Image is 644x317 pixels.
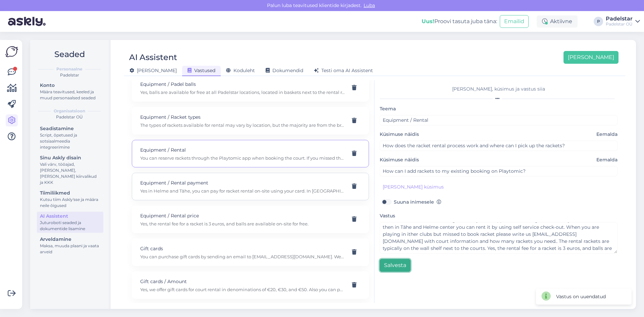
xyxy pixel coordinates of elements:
[132,107,369,135] div: Equipment / Racket typesThe types of rackets available for rental may vary by location, but the m...
[40,243,100,255] div: Maksa, muuda plaani ja vaata arveid
[380,141,618,151] input: Näide kliendi küsimusest
[422,18,434,24] b: Uus!
[380,115,618,125] input: Lisa teema
[140,286,344,293] p: Yes, we offer gift cards for court rental in denominations of €20, €30, and €50. Also you can pur...
[596,156,618,163] span: Eemalda
[40,236,100,243] div: Arveldamine
[380,156,618,163] label: Küsimuse näidis
[380,259,411,272] button: Salvesta
[5,45,18,58] img: Askly Logo
[36,72,103,78] div: Padelstar
[380,166,618,176] input: Näide kliendi küsimusest
[380,212,398,219] label: Vastus
[140,212,344,219] p: Equipment / Rental price
[140,146,344,154] p: Equipment / Rental
[40,161,100,186] div: Vali värv, tööajad, [PERSON_NAME], [PERSON_NAME] kiirvalikud ja KKK
[40,154,100,161] div: Sinu Askly disain
[129,67,177,73] span: [PERSON_NAME]
[56,66,83,72] b: Personaalne
[606,21,633,27] div: Padelstar OÜ
[187,67,215,73] span: Vastused
[140,245,344,252] p: Gift cards
[40,82,100,89] div: Konto
[140,221,344,227] p: Yes, the rental fee for a racket is 3 euros, and balls are available on-site for free.
[140,155,344,161] p: You can reserve rackets through the Playtomic app when booking the court. If you missed that then...
[422,17,497,25] div: Proovi tasuta juba täna:
[40,190,100,197] div: Tiimiliikmed
[132,239,369,266] div: Gift cardsYou can purchase gift cards by sending an email to [EMAIL_ADDRESS][DOMAIN_NAME]. We wil...
[563,51,619,64] button: [PERSON_NAME]
[132,173,369,200] div: Equipment / Rental paymentYes in Helme and Tähe, you can pay for racket rental on-site using your...
[380,182,447,192] button: [PERSON_NAME] küsimus
[226,67,255,73] span: Koduleht
[556,293,606,300] div: Vastus on uuendatud
[537,15,578,28] div: Aktiivne
[37,212,103,233] a: AI AssistentJuturoboti seaded ja dokumentide lisamine
[37,81,103,102] a: KontoMäära teavitused, keeled ja muud personaalsed seaded
[132,206,369,233] div: Equipment / Rental priceYes, the rental fee for a racket is 3 euros, and balls are available on-s...
[140,278,344,285] p: Gift cards / Amount
[394,198,441,206] label: Suuna inimesele
[37,153,103,187] a: Sinu Askly disainVali värv, tööajad, [PERSON_NAME], [PERSON_NAME] kiirvalikud ja KKK
[140,188,344,194] p: Yes in Helme and Tähe, you can pay for racket rental on-site using your card. In [GEOGRAPHIC_DATA...
[132,271,369,299] div: Gift cards / AmountYes, we offer gift cards for court rental in denominations of €20, €30, and €5...
[140,113,344,121] p: Equipment / Racket types
[129,51,177,64] div: AI Assistent
[606,16,640,27] a: PadelstarPadelstar OÜ
[37,124,103,151] a: SeadistamineScript, õpetused ja sotsiaalmeedia integreerimine
[500,15,529,28] button: Emailid
[40,213,100,220] div: AI Assistent
[54,108,85,114] b: Organisatsioon
[37,235,103,256] a: ArveldamineMaksa, muuda plaani ja vaata arveid
[132,140,369,167] div: Equipment / RentalYou can reserve rackets through the Playtomic app when booking the court. If yo...
[140,122,344,128] p: The types of rackets available for rental may vary by location, but the majority are from the bra...
[362,2,377,8] span: Luba
[266,67,303,73] span: Dokumendid
[314,67,373,73] span: Testi oma AI Assistent
[380,86,618,93] div: [PERSON_NAME], küsimus ja vastus siia
[37,189,103,210] a: TiimiliikmedKutsu tiim Askly'sse ja määra neile õigused
[132,74,369,102] div: Equipment / Padel ballsYes, balls are available for free at all Padelstar locations, located in b...
[36,48,103,61] h2: Seaded
[380,131,618,138] label: Küsimuse näidis
[36,114,103,120] div: Padelstar OÜ
[40,220,100,232] div: Juturoboti seaded ja dokumentide lisamine
[40,197,100,209] div: Kutsu tiim Askly'sse ja määra neile õigused
[40,125,100,132] div: Seadistamine
[594,17,603,26] div: P
[140,89,344,95] p: Yes, balls are available for free at all Padelstar locations, located in baskets next to the rent...
[596,131,618,138] span: Eemalda
[40,89,100,101] div: Määra teavitused, keeled ja muud personaalsed seaded
[140,179,344,187] p: Equipment / Rental payment
[380,105,398,112] label: Teema
[380,222,618,254] textarea: You can reserve rackets through the Playtomic app when booking the court. If you missed that then...
[140,254,344,260] p: You can purchase gift cards by sending an email to [EMAIL_ADDRESS][DOMAIN_NAME]. We will issue an...
[606,16,633,21] div: Padelstar
[140,81,344,88] p: Equipment / Padel balls
[40,132,100,150] div: Script, õpetused ja sotsiaalmeedia integreerimine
